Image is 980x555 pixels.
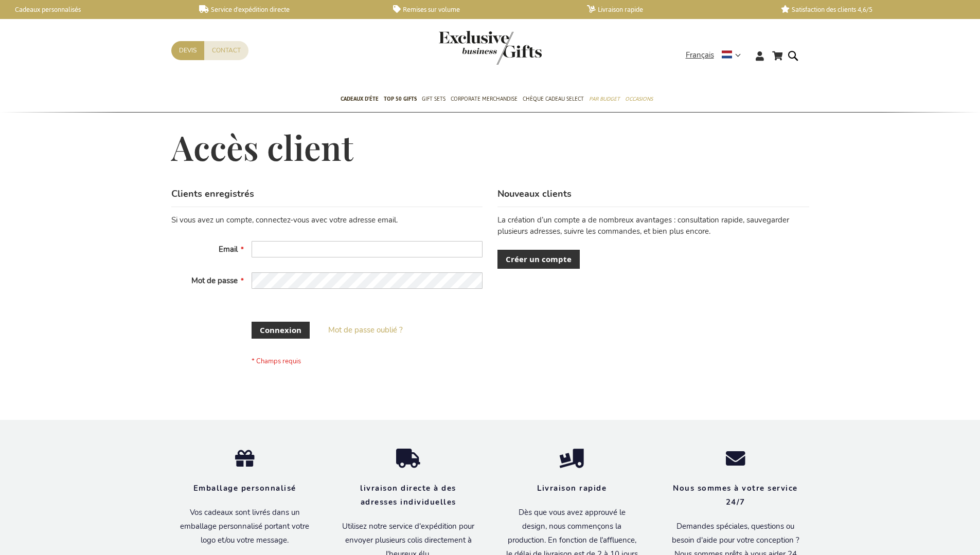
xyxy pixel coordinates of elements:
span: Email [219,244,238,254]
a: Par budget [589,87,620,113]
span: Cadeaux D'Éte [341,94,379,104]
a: Cadeaux D'Éte [341,87,379,113]
input: Email [252,241,483,257]
img: Exclusive Business gifts logo [439,31,542,65]
a: Gift Sets [422,87,446,113]
span: Corporate Merchandise [451,94,518,104]
p: La création d’un compte a de nombreux avantages : consultation rapide, sauvegarder plusieurs adre... [497,215,809,237]
a: Chèque Cadeau Select [523,87,584,113]
strong: livraison directe à des adresses individuelles [360,483,456,507]
button: Connexion [252,322,310,339]
span: Accès client [171,125,353,169]
strong: Nous sommes à votre service 24/7 [673,483,798,507]
span: Français [686,49,714,61]
a: Contact [204,41,248,60]
a: TOP 50 Gifts [384,87,417,113]
a: Devis [171,41,204,60]
span: Créer un compte [506,254,572,265]
div: Si vous avez un compte, connectez-vous avec votre adresse email. [171,215,483,226]
span: Occasions [625,94,653,104]
p: Vos cadeaux sont livrés dans un emballage personnalisé portant votre logo et/ou votre message. [179,506,311,547]
a: Cadeaux personnalisés [5,5,183,14]
span: Mot de passe [191,275,238,286]
a: Créer un compte [497,250,580,269]
span: Par budget [589,94,620,104]
span: Chèque Cadeau Select [523,94,584,104]
span: TOP 50 Gifts [384,94,417,104]
a: Corporate Merchandise [451,87,518,113]
a: Service d'expédition directe [199,5,377,14]
strong: Emballage personnalisé [193,483,296,493]
strong: Livraison rapide [537,483,607,493]
strong: Nouveaux clients [497,188,572,200]
strong: Clients enregistrés [171,188,254,200]
a: Occasions [625,87,653,113]
a: Livraison rapide [587,5,764,14]
span: Gift Sets [422,94,446,104]
span: Connexion [260,325,301,336]
a: Satisfaction des clients 4,6/5 [781,5,958,14]
a: Mot de passe oublié ? [328,325,403,336]
a: store logo [439,31,490,65]
a: Remises sur volume [393,5,571,14]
